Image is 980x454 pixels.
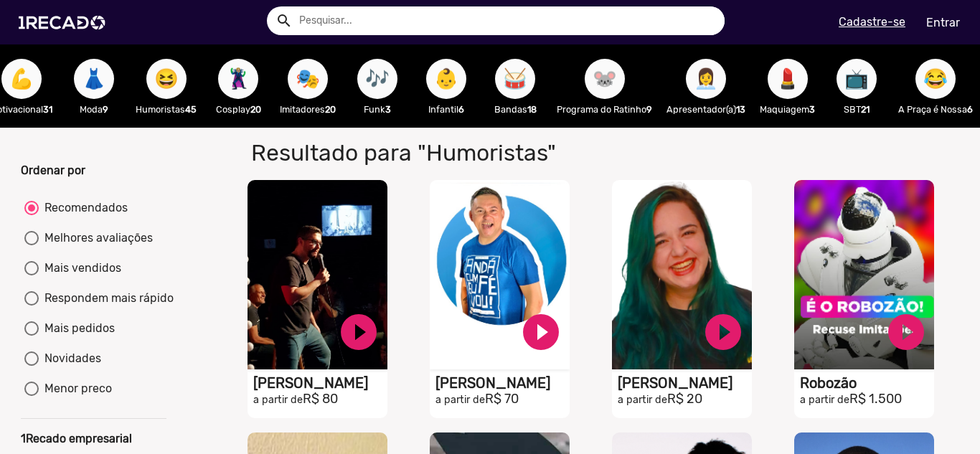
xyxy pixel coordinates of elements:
[365,59,390,99] span: 🎶
[694,59,718,99] span: 👩‍💼
[385,104,391,115] b: 3
[288,6,725,35] input: Pesquisar...
[503,59,527,99] span: 🥁
[39,260,121,277] div: Mais vendidos
[270,7,296,32] button: Example home icon
[296,59,320,99] span: 🎭
[967,104,973,115] b: 6
[103,104,108,115] b: 9
[800,394,849,406] small: a partir de
[21,432,132,445] b: 1Recado empresarial
[618,392,752,407] h2: R$ 20
[248,180,387,369] video: S1RECADO vídeos dedicados para fãs e empresas
[829,103,884,116] p: SBT
[430,180,570,369] video: S1RECADO vídeos dedicados para fãs e empresas
[211,103,265,116] p: Cosplay
[527,104,537,115] b: 18
[275,12,293,29] mat-icon: Example home icon
[488,103,542,116] p: Bandas
[585,59,625,99] button: 🐭
[435,394,485,406] small: a partir de
[280,103,336,116] p: Imitadores
[915,59,956,99] button: 😂
[435,392,570,407] h2: R$ 70
[74,59,114,99] button: 👗
[800,392,934,407] h2: R$ 1.500
[39,320,115,337] div: Mais pedidos
[917,10,969,35] a: Entrar
[593,59,617,99] span: 🐭
[686,59,726,99] button: 👩‍💼
[253,394,303,406] small: a partir de
[82,59,106,99] span: 👗
[253,392,387,407] h2: R$ 80
[736,104,745,115] b: 13
[666,103,745,116] p: Apresentador(a)
[67,103,121,116] p: Moda
[557,103,652,116] p: Programa do Ratinho
[861,104,870,115] b: 21
[39,350,101,367] div: Novidades
[9,59,34,99] span: 💪
[618,394,667,406] small: a partir de
[325,104,336,115] b: 20
[357,59,397,99] button: 🎶
[43,104,52,115] b: 31
[337,311,380,354] a: play_circle_filled
[809,104,815,115] b: 3
[253,374,387,392] h1: [PERSON_NAME]
[288,59,328,99] button: 🎭
[776,59,800,99] span: 💄
[39,199,128,217] div: Recomendados
[618,374,752,392] h1: [PERSON_NAME]
[495,59,535,99] button: 🥁
[136,103,197,116] p: Humoristas
[1,59,42,99] button: 💪
[885,311,928,354] a: play_circle_filled
[185,104,197,115] b: 45
[898,103,973,116] p: A Praça é Nossa
[702,311,745,354] a: play_circle_filled
[21,164,85,177] b: Ordenar por
[794,180,934,369] video: S1RECADO vídeos dedicados para fãs e empresas
[350,103,405,116] p: Funk
[435,374,570,392] h1: [PERSON_NAME]
[218,59,258,99] button: 🦹🏼‍♀️
[240,139,705,166] h1: Resultado para "Humoristas"
[146,59,187,99] button: 😆
[612,180,752,369] video: S1RECADO vídeos dedicados para fãs e empresas
[458,104,464,115] b: 6
[519,311,562,354] a: play_circle_filled
[768,59,808,99] button: 💄
[39,380,112,397] div: Menor preco
[39,290,174,307] div: Respondem mais rápido
[154,59,179,99] span: 😆
[800,374,934,392] h1: Robozão
[426,59,466,99] button: 👶
[434,59,458,99] span: 👶
[760,103,815,116] p: Maquiagem
[646,104,652,115] b: 9
[923,59,948,99] span: 😂
[39,230,153,247] div: Melhores avaliações
[419,103,473,116] p: Infantil
[226,59,250,99] span: 🦹🏼‍♀️
[839,15,905,29] u: Cadastre-se
[837,59,877,99] button: 📺
[844,59,869,99] span: 📺
[250,104,261,115] b: 20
